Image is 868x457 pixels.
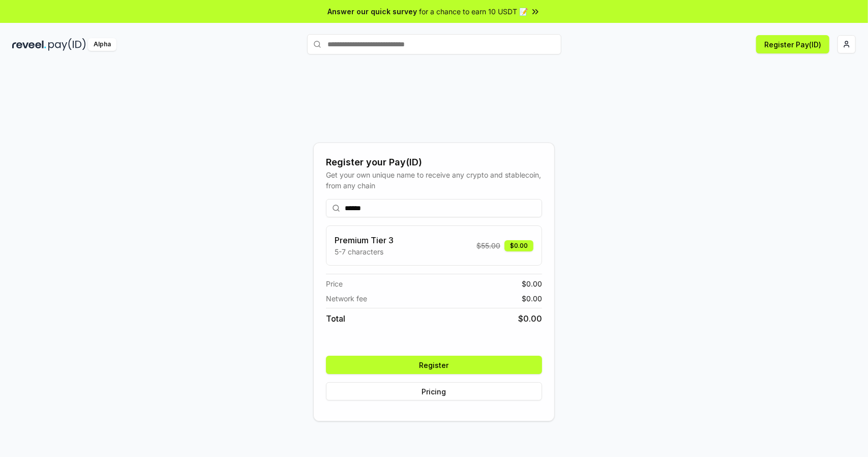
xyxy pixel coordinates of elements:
[476,240,500,251] span: $ 55.00
[326,169,542,191] div: Get your own unique name to receive any crypto and stablecoin, from any chain
[522,278,542,289] span: $ 0.00
[335,234,394,246] h3: Premium Tier 3
[48,38,86,51] img: pay_id
[326,312,345,325] span: Total
[326,155,542,169] div: Register your Pay(ID)
[756,35,829,53] button: Register Pay(ID)
[326,382,542,401] button: Pricing
[88,38,116,51] div: Alpha
[420,6,528,17] span: for a chance to earn 10 USDT 📝
[328,6,417,17] span: Answer our quick survey
[326,356,542,374] button: Register
[522,293,542,304] span: $ 0.00
[12,38,46,51] img: reveel_dark
[335,246,394,257] p: 5-7 characters
[326,293,367,304] span: Network fee
[326,278,343,289] span: Price
[518,312,542,325] span: $ 0.00
[504,240,533,251] div: $0.00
